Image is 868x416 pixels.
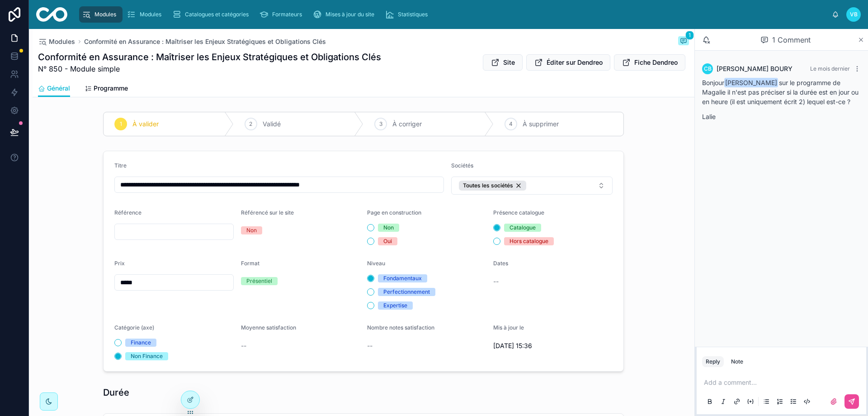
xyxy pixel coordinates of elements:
span: Page en construction [367,209,421,216]
button: Site [483,54,523,71]
span: Éditer sur Dendreo [547,58,603,67]
span: Modules [140,11,161,18]
span: Toutes les sociétés [463,182,513,189]
div: Fondamentaux [383,274,422,282]
span: Sociétés [451,162,473,169]
a: Modules [79,6,123,23]
span: Moyenne satisfaction [241,324,296,331]
span: Modules [94,11,116,18]
span: Statistiques [398,11,428,18]
span: 1 [120,120,122,128]
span: Le mois dernier [810,65,850,72]
span: [DATE] 15:36 [493,341,613,350]
span: VB [850,11,858,18]
span: Site [503,58,515,67]
span: Modules [49,37,75,46]
h1: Conformité en Assurance : Maîtriser les Enjeux Stratégiques et Obligations Clés [38,51,381,63]
a: Modules [124,6,168,23]
span: CB [704,65,712,72]
div: scrollable content [75,5,832,24]
button: Note [727,356,747,367]
div: Oui [383,237,392,245]
span: À valider [132,120,159,129]
div: Expertise [383,301,407,310]
span: Mises à jour du site [325,11,374,18]
a: Catalogues et catégories [170,6,255,23]
span: Catégorie (axe) [114,324,154,331]
span: Programme [94,84,128,93]
span: À corriger [392,120,422,129]
span: -- [493,277,499,286]
span: N° 850 - Module simple [38,63,381,74]
div: Finance [131,339,151,347]
img: App logo [36,7,67,22]
span: Prix [114,260,125,267]
a: Formateurs [257,6,308,23]
button: Select Button [451,177,613,195]
a: Modules [38,37,75,46]
span: Nombre notes satisfaction [367,324,434,331]
span: Formateurs [272,11,302,18]
span: 2 [249,120,252,128]
a: Statistiques [382,6,434,23]
h1: Durée [103,386,129,399]
a: Conformité en Assurance : Maîtriser les Enjeux Stratégiques et Obligations Clés [84,37,326,46]
span: [PERSON_NAME] BOURY [717,64,793,73]
span: 3 [379,120,382,128]
a: Programme [85,80,128,98]
span: Fiche Dendreo [634,58,678,67]
span: 4 [509,120,513,128]
span: Dates [493,260,508,267]
button: Unselect 7 [459,181,526,191]
div: Hors catalogue [509,237,548,245]
div: Note [731,358,743,365]
div: Présentiel [246,277,272,285]
div: Perfectionnement [383,288,430,296]
span: À supprimer [523,120,559,129]
p: Lalie [702,112,861,121]
button: 1 [678,36,689,47]
span: Validé [263,120,281,129]
span: Référencé sur le site [241,209,294,216]
span: Présence catalogue [493,209,544,216]
span: Mis à jour le [493,324,524,331]
span: Général [47,84,70,93]
div: Non Finance [131,352,163,360]
span: 1 Comment [772,34,811,45]
span: Format [241,260,259,267]
span: Niveau [367,260,385,267]
span: Catalogues et catégories [185,11,249,18]
span: Référence [114,209,142,216]
span: Titre [114,162,127,169]
button: Éditer sur Dendreo [526,54,610,71]
div: Catalogue [509,224,536,232]
div: Non [383,224,394,232]
span: 1 [685,31,694,40]
a: Général [38,80,70,97]
button: Fiche Dendreo [614,54,685,71]
a: Mises à jour du site [310,6,381,23]
span: [PERSON_NAME] [724,78,778,87]
p: Bonjour sur le programme de Magalie il n'est pas préciser si la durée est en jour ou en heure (il... [702,78,861,106]
span: -- [367,341,373,350]
button: Reply [702,356,724,367]
div: Non [246,226,257,234]
span: -- [241,341,246,350]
